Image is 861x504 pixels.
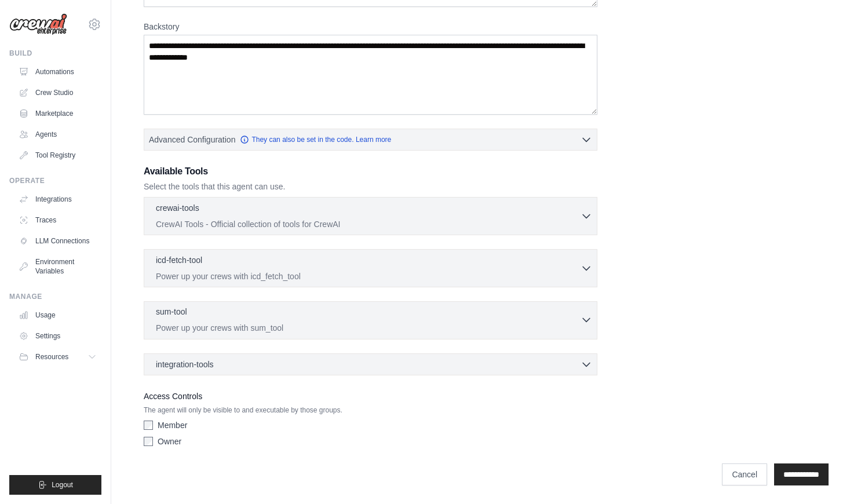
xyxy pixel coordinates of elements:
[144,165,597,178] h3: Available Tools
[156,271,581,282] p: Power up your crews with icd_fetch_tool
[14,146,101,165] a: Tool Registry
[14,211,101,229] a: Traces
[35,352,68,361] span: Resources
[722,463,767,485] a: Cancel
[156,202,199,214] p: crewai-tools
[149,134,235,145] span: Advanced Configuration
[14,63,101,81] a: Automations
[144,181,597,192] p: Select the tools that this agent can use.
[14,125,101,144] a: Agents
[14,232,101,250] a: LLM Connections
[149,202,592,230] button: crewai-tools CrewAI Tools - Official collection of tools for CrewAI
[158,419,187,431] label: Member
[9,49,101,58] div: Build
[156,322,581,334] p: Power up your crews with sum_tool
[9,475,101,495] button: Logout
[156,306,187,317] p: sum-tool
[14,348,101,366] button: Resources
[156,218,581,230] p: CrewAI Tools - Official collection of tools for CrewAI
[14,104,101,123] a: Marketplace
[144,21,597,32] label: Backstory
[158,436,181,447] label: Owner
[9,176,101,185] div: Operate
[14,190,101,209] a: Integrations
[149,306,592,334] button: sum-tool Power up your crews with sum_tool
[9,13,67,35] img: Logo
[144,129,597,150] button: Advanced Configuration They can also be set in the code. Learn more
[14,306,101,324] a: Usage
[14,83,101,102] a: Crew Studio
[14,327,101,345] a: Settings
[156,254,202,266] p: icd-fetch-tool
[52,480,73,490] span: Logout
[240,135,391,144] a: They can also be set in the code. Learn more
[149,254,592,282] button: icd-fetch-tool Power up your crews with icd_fetch_tool
[149,359,592,370] button: integration-tools
[9,292,101,301] div: Manage
[156,359,214,370] span: integration-tools
[144,389,597,403] label: Access Controls
[144,406,597,415] p: The agent will only be visible to and executable by those groups.
[14,253,101,280] a: Environment Variables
